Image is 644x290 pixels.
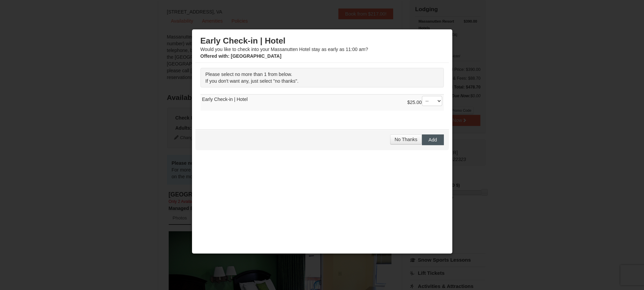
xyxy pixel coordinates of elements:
[206,78,299,84] span: If you don't want any, just select "no thanks".
[390,134,422,144] button: No Thanks
[206,72,292,77] span: Please select no more than 1 from below.
[422,134,444,145] button: Add
[200,36,444,46] h3: Early Check-in | Hotel
[429,137,437,142] span: Add
[200,53,282,59] strong: : [GEOGRAPHIC_DATA]
[407,96,442,109] div: $25.00
[200,53,228,59] span: Offered with
[200,36,444,59] div: Would you like to check into your Massanutten Hotel stay as early as 11:00 am?
[395,137,417,142] span: No Thanks
[200,94,444,111] td: Early Check-in | Hotel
